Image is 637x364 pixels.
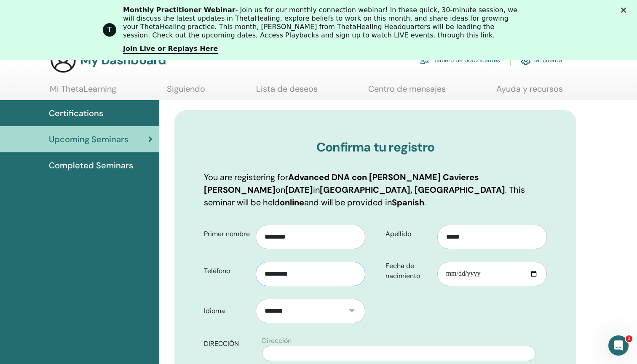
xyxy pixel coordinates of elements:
h3: My Dashboard [80,53,166,68]
a: Ayuda y recursos [496,84,563,100]
label: Primer nombre [198,226,256,242]
label: Apellido [379,226,437,242]
iframe: Intercom live chat [608,335,629,356]
b: Advanced DNA con [PERSON_NAME] Cavieres [PERSON_NAME] [204,172,479,195]
a: Mi ThetaLearning [50,84,116,100]
a: Centro de mensajes [368,84,446,100]
div: - Join us for our monthly connection webinar! In these quick, 30-minute session, we will discuss ... [123,6,521,40]
div: Close [621,8,629,13]
img: cog.svg [521,53,531,67]
b: [GEOGRAPHIC_DATA], [GEOGRAPHIC_DATA] [320,184,505,195]
b: Spanish [392,197,424,208]
label: Fecha de nacimiento [379,258,437,284]
a: Join Live or Replays Here [123,45,218,54]
a: Siguiendo [167,84,205,100]
img: generic-user-icon.jpg [50,47,77,74]
h3: Confirma tu registro [204,140,547,155]
label: Idioma [198,303,256,319]
label: Teléfono [198,263,256,279]
div: Profile image for ThetaHealing [103,23,116,37]
img: chalkboard-teacher.svg [420,56,430,64]
p: You are registering for on in . This seminar will be held and will be provided in . [204,171,547,209]
span: Completed Seminars [49,159,133,172]
span: 1 [626,335,632,342]
a: Tablero de practicantes [420,51,500,69]
label: DIRECCIÓN [198,336,257,352]
span: Upcoming Seminars [49,133,128,146]
b: [DATE] [285,184,313,195]
label: Dirección [262,336,292,346]
a: Mi cuenta [521,51,562,69]
b: online [280,197,304,208]
span: Certifications [49,107,103,120]
a: Lista de deseos [256,84,318,100]
b: Monthly Practitioner Webinar [123,6,236,14]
